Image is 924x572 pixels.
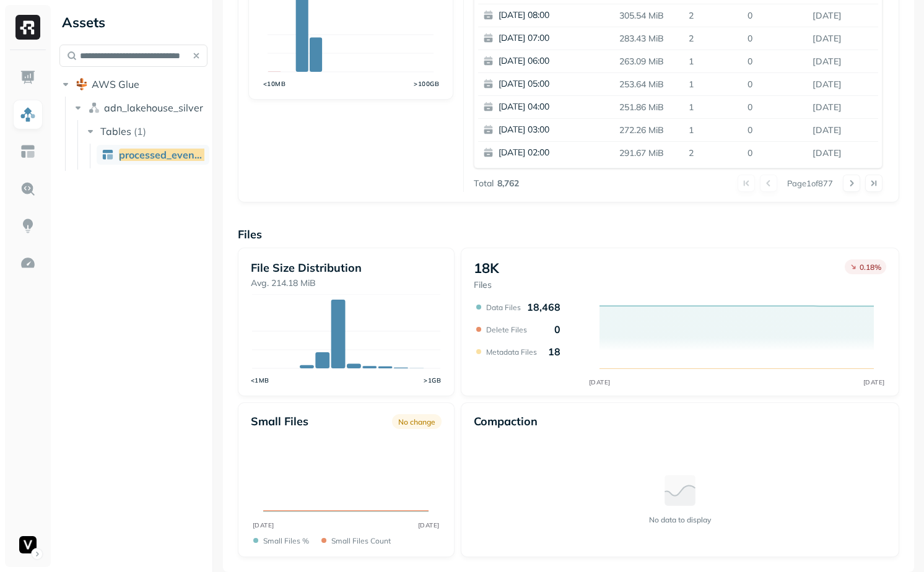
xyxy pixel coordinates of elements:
p: Small files % [263,536,309,545]
img: Optimization [20,255,36,271]
p: 1 [684,51,743,72]
p: 272.26 MiB [614,119,684,141]
tspan: [DATE] [588,378,610,386]
img: Ryft [15,15,40,40]
p: 253.64 MiB [614,74,684,95]
p: [DATE] 04:00 [499,101,619,113]
p: Small files count [331,536,391,545]
p: File Size Distribution [251,261,441,275]
p: Compaction [474,414,538,428]
p: [DATE] 07:00 [499,32,619,45]
p: Aug 29, 2025 [808,142,878,164]
p: [DATE] 03:00 [499,124,619,136]
tspan: [DATE] [253,521,274,529]
p: Page 1 of 877 [787,178,833,189]
p: No data to display [649,515,711,524]
span: Tables [100,125,131,137]
span: AWS Glue [92,78,139,90]
p: Avg. 214.18 MiB [251,277,441,289]
p: 0 [554,323,560,336]
p: 8,762 [497,178,519,189]
button: [DATE] 04:00 [478,96,624,118]
p: No change [398,417,435,427]
img: namespace [88,102,100,114]
p: Aug 29, 2025 [808,97,878,118]
p: [DATE] 06:00 [499,55,619,67]
p: Aug 29, 2025 [808,119,878,141]
tspan: >100GB [414,80,440,88]
button: Tables(1) [84,121,209,141]
img: Dashboard [20,69,36,85]
p: Delete Files [486,325,527,334]
button: adn_lakehouse_silver [72,98,208,118]
p: 0 [743,119,808,141]
p: Aug 29, 2025 [808,28,878,50]
p: 283.43 MiB [614,28,684,50]
p: 291.67 MiB [614,142,684,164]
div: Assets [59,12,207,32]
p: [DATE] 05:00 [499,78,619,90]
p: 18 [548,345,560,358]
p: 0.18 % [860,262,881,272]
p: ( 1 ) [134,125,146,137]
p: Files [238,227,899,241]
img: Voodoo [19,536,37,553]
button: [DATE] 03:00 [478,119,624,141]
tspan: [DATE] [863,378,884,386]
p: Files [474,279,499,291]
p: 0 [743,51,808,72]
button: [DATE] 02:00 [478,142,624,164]
p: Aug 29, 2025 [808,5,878,27]
p: 0 [743,97,808,118]
tspan: <1MB [251,376,269,384]
button: [DATE] 08:00 [478,4,624,27]
p: 263.09 MiB [614,51,684,72]
button: [DATE] 07:00 [478,27,624,50]
a: processed_events_bid_user_id_dim [97,145,209,165]
p: Aug 29, 2025 [808,51,878,72]
p: 2 [684,5,743,27]
img: Query Explorer [20,181,36,197]
p: 0 [743,74,808,95]
p: 18K [474,259,499,277]
p: 251.86 MiB [614,97,684,118]
button: AWS Glue [59,74,207,94]
p: 2 [684,28,743,50]
p: 1 [684,119,743,141]
p: 0 [743,142,808,164]
p: Total [474,178,494,189]
p: 1 [684,97,743,118]
img: Asset Explorer [20,144,36,160]
tspan: >1GB [424,376,442,384]
span: processed_events_bid_user_id_dim [119,149,284,161]
tspan: [DATE] [418,521,440,529]
p: Metadata Files [486,347,537,357]
button: [DATE] 06:00 [478,50,624,72]
p: 305.54 MiB [614,5,684,27]
p: 2 [684,142,743,164]
img: root [76,78,88,90]
img: table [102,149,114,161]
img: Assets [20,106,36,123]
p: 18,468 [527,301,560,313]
p: 1 [684,74,743,95]
p: 0 [743,28,808,50]
p: Data Files [486,303,521,312]
p: [DATE] 02:00 [499,147,619,159]
p: [DATE] 08:00 [499,9,619,22]
span: adn_lakehouse_silver [104,102,203,114]
p: Small files [251,414,308,428]
tspan: <10MB [263,80,286,88]
button: [DATE] 05:00 [478,73,624,95]
p: Aug 29, 2025 [808,74,878,95]
p: 0 [743,5,808,27]
img: Insights [20,218,36,234]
